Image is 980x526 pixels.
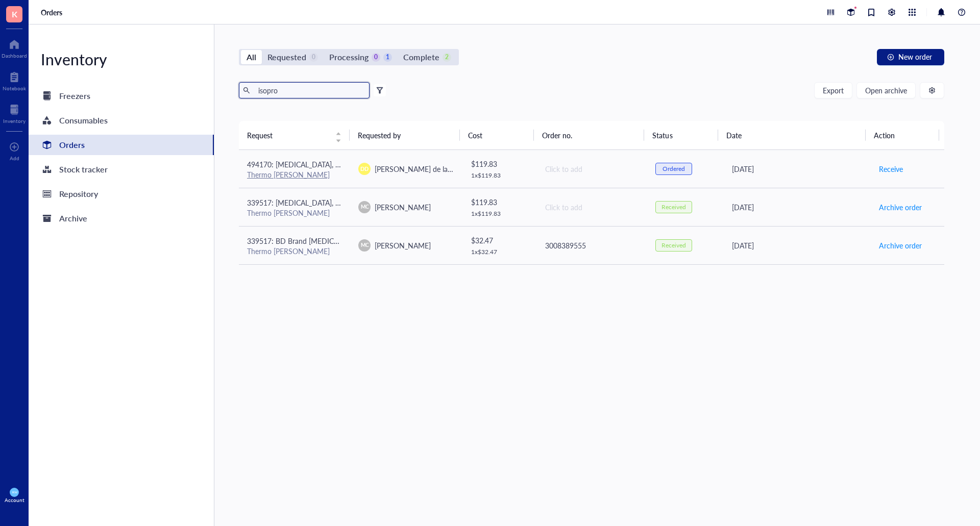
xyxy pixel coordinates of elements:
[375,164,506,174] span: [PERSON_NAME] de la [PERSON_NAME]
[29,110,214,131] a: Consumables
[471,210,528,218] div: 1 x $ 119.83
[732,163,862,174] div: [DATE]
[247,208,342,217] div: Thermo [PERSON_NAME]
[2,53,27,59] div: Dashboard
[29,86,214,106] a: Freezers
[360,165,369,173] span: DD
[879,163,903,174] span: Receive
[12,8,17,20] span: K
[309,53,318,62] div: 0
[732,202,862,213] div: [DATE]
[536,150,647,188] td: Click to add
[267,50,306,64] div: Requested
[661,241,686,249] div: Received
[443,53,451,62] div: 2
[247,50,256,64] div: All
[360,241,369,249] span: MC
[460,121,533,149] th: Cost
[471,248,528,256] div: 1 x $ 32.47
[718,121,866,149] th: Date
[375,240,431,251] span: [PERSON_NAME]
[254,83,365,98] input: Find orders in table
[59,211,87,226] div: Archive
[661,203,686,211] div: Received
[536,226,647,264] td: 3008389555
[29,49,214,69] div: Inventory
[471,235,528,246] div: $ 32.47
[41,8,64,17] a: Orders
[471,196,528,208] div: $ 119.83
[732,240,862,251] div: [DATE]
[898,53,932,61] span: New order
[247,159,525,169] span: 494170: [MEDICAL_DATA], 99.6%, ACS reagent, meets the requirements of Reag.Ph.Eur.
[879,240,922,251] span: Archive order
[29,135,214,155] a: Orders
[878,237,922,254] button: Archive order
[3,118,26,124] div: Inventory
[814,82,852,98] button: Export
[247,197,490,208] span: 339517: [MEDICAL_DATA], 99.6%, ACS reagent, Thermo Scientific Chemicals
[865,86,907,94] span: Open archive
[329,50,369,64] div: Processing
[545,202,639,213] div: Click to add
[59,89,90,103] div: Freezers
[879,202,922,213] span: Archive order
[3,102,26,124] a: Inventory
[59,138,85,152] div: Orders
[29,184,214,204] a: Repository
[360,203,369,211] span: MC
[59,187,98,201] div: Repository
[663,165,685,173] div: Ordered
[878,161,903,177] button: Receive
[29,208,214,229] a: Archive
[247,246,342,256] div: Thermo [PERSON_NAME]
[375,202,431,212] span: [PERSON_NAME]
[29,159,214,180] a: Stock tracker
[247,130,329,141] span: Request
[471,171,528,180] div: 1 x $ 119.83
[59,113,108,128] div: Consumables
[239,121,350,149] th: Request
[866,121,940,149] th: Action
[545,163,639,174] div: Click to add
[12,490,17,494] span: KW
[534,121,645,149] th: Order no.
[403,50,439,64] div: Complete
[878,199,922,215] button: Archive order
[350,121,460,149] th: Requested by
[856,82,916,98] button: Open archive
[239,49,459,65] div: segmented control
[372,53,380,62] div: 0
[247,236,413,246] span: 339517: BD Brand [MEDICAL_DATA] Alcohol Swabs
[644,121,718,149] th: Status
[3,69,26,91] a: Notebook
[877,49,944,65] button: New order
[3,85,26,91] div: Notebook
[2,36,27,59] a: Dashboard
[471,158,528,169] div: $ 119.83
[536,188,647,226] td: Click to add
[823,86,844,94] span: Export
[545,240,639,251] div: 3008389555
[10,155,19,161] div: Add
[59,162,108,177] div: Stock tracker
[5,497,24,503] div: Account
[383,53,392,62] div: 1
[247,169,330,180] a: Thermo [PERSON_NAME]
